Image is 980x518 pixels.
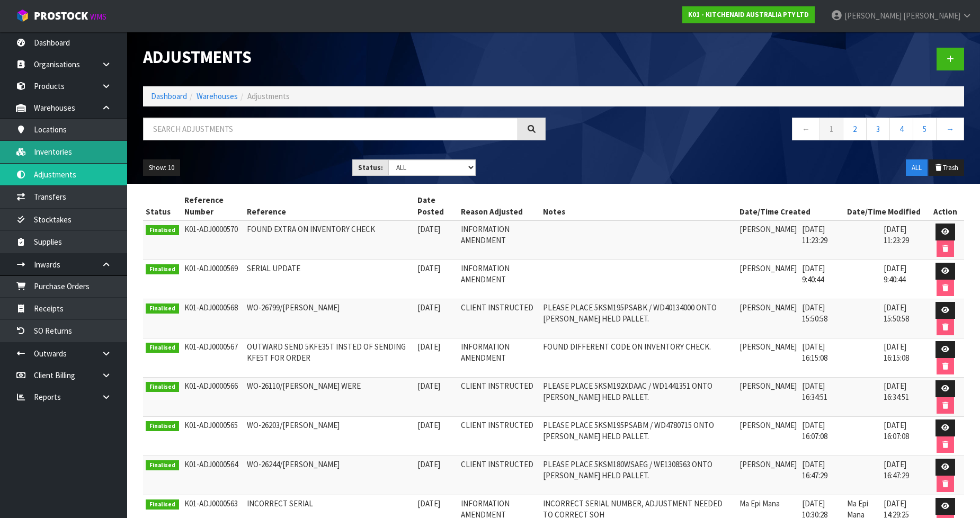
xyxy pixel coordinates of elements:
td: K01-ADJ0000564 [182,456,245,495]
a: Warehouses [197,91,238,101]
strong: Status: [358,163,383,172]
td: [DATE] 11:23:29 [799,220,844,260]
td: [DATE] 16:34:51 [881,378,926,417]
td: INFORMATION AMENDMENT [458,220,540,260]
td: [DATE] 16:34:51 [799,378,844,417]
td: [PERSON_NAME] [737,260,799,299]
td: CLIENT INSTRUCTED [458,417,540,456]
td: WO-26799/[PERSON_NAME] [244,299,415,338]
td: INFORMATION AMENDMENT [458,338,540,378]
span: Finalised [146,303,179,314]
td: [DATE] [415,338,458,378]
td: [DATE] 16:07:08 [799,417,844,456]
td: PLEASE PLACE 5KSM195PSABM / WD4780715 ONTO [PERSON_NAME] HELD PALLET. [540,417,737,456]
td: WO-26110/[PERSON_NAME] WERE [244,378,415,417]
span: Adjustments [247,91,290,101]
button: Trash [929,159,964,176]
td: WO-26203/[PERSON_NAME] [244,417,415,456]
span: Finalised [146,499,179,510]
span: Finalised [146,264,179,275]
td: PLEASE PLACE 5KSM195PSABK / WD40134000 ONTO [PERSON_NAME] HELD PALLET. [540,299,737,338]
a: K01 - KITCHENAID AUSTRALIA PTY LTD [682,6,815,23]
a: Dashboard [151,91,187,101]
th: Reference [244,192,415,220]
td: [DATE] [415,299,458,338]
span: Finalised [146,225,179,236]
td: K01-ADJ0000569 [182,260,245,299]
td: [DATE] [415,378,458,417]
span: Finalised [146,460,179,471]
td: [PERSON_NAME] [737,456,799,495]
td: K01-ADJ0000567 [182,338,245,378]
td: PLEASE PLACE 5KSM192XDAAC / WD1441351 ONTO [PERSON_NAME] HELD PALLET. [540,378,737,417]
td: [PERSON_NAME] [737,338,799,378]
button: Show: 10 [143,159,180,176]
td: K01-ADJ0000565 [182,417,245,456]
a: 4 [889,118,913,140]
th: Date/Time Created [737,192,844,220]
td: FOUND DIFFERENT CODE ON INVENTORY CHECK. [540,338,737,378]
span: Finalised [146,421,179,432]
td: [DATE] 11:23:29 [881,220,926,260]
th: Date Posted [415,192,458,220]
td: [DATE] 9:40:44 [799,260,844,299]
img: cube-alt.png [16,9,29,22]
span: Finalised [146,382,179,392]
td: [DATE] [415,260,458,299]
td: [DATE] [415,417,458,456]
td: SERIAL UPDATE [244,260,415,299]
td: INFORMATION AMENDMENT [458,260,540,299]
h1: Adjustments [143,48,546,67]
span: ProStock [34,9,88,23]
td: [DATE] 15:50:58 [799,299,844,338]
th: Action [926,192,964,220]
td: K01-ADJ0000570 [182,220,245,260]
td: OUTWARD SEND 5KFE35T INSTED OF SENDING KFE5T FOR ORDER [244,338,415,378]
a: 2 [843,118,867,140]
td: [PERSON_NAME] [737,378,799,417]
a: → [936,118,964,140]
th: Notes [540,192,737,220]
th: Status [143,192,182,220]
small: WMS [90,12,106,22]
td: [PERSON_NAME] [737,299,799,338]
a: ← [792,118,820,140]
th: Reason Adjusted [458,192,540,220]
td: [DATE] [415,220,458,260]
th: Date/Time Modified [844,192,926,220]
th: Reference Number [182,192,245,220]
button: ALL [906,159,928,176]
td: [DATE] 16:47:29 [799,456,844,495]
span: [PERSON_NAME] [903,11,960,21]
strong: K01 - KITCHENAID AUSTRALIA PTY LTD [688,10,809,19]
td: [DATE] 15:50:58 [881,299,926,338]
input: Search adjustments [143,118,518,140]
span: [PERSON_NAME] [844,11,902,21]
td: K01-ADJ0000568 [182,299,245,338]
td: [DATE] [415,456,458,495]
td: [DATE] 16:47:29 [881,456,926,495]
td: FOUND EXTRA ON INVENTORY CHECK [244,220,415,260]
td: [PERSON_NAME] [737,417,799,456]
td: K01-ADJ0000566 [182,378,245,417]
td: CLIENT INSTRUCTED [458,378,540,417]
td: [PERSON_NAME] [737,220,799,260]
span: Finalised [146,343,179,353]
td: [DATE] 16:15:08 [881,338,926,378]
td: PLEASE PLACE 5KSM180WSAEG / WE1308563 ONTO [PERSON_NAME] HELD PALLET. [540,456,737,495]
td: CLIENT INSTRUCTED [458,456,540,495]
a: 1 [819,118,843,140]
td: [DATE] 16:07:08 [881,417,926,456]
td: WO-26244/[PERSON_NAME] [244,456,415,495]
a: 3 [866,118,890,140]
nav: Page navigation [562,118,964,144]
a: 5 [913,118,937,140]
td: CLIENT INSTRUCTED [458,299,540,338]
td: [DATE] 16:15:08 [799,338,844,378]
td: [DATE] 9:40:44 [881,260,926,299]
